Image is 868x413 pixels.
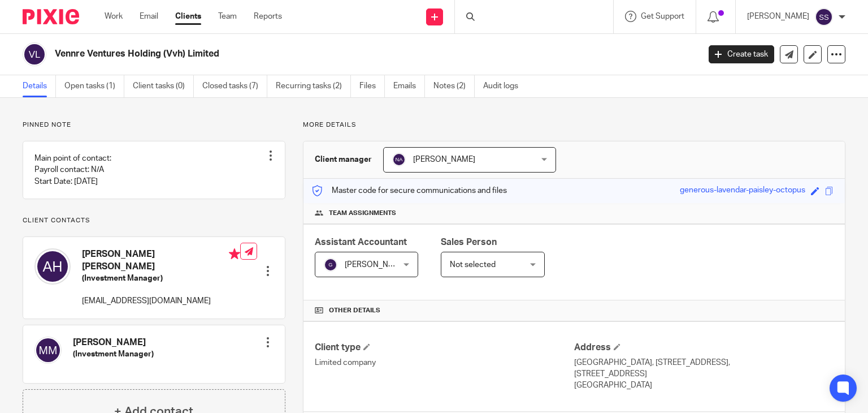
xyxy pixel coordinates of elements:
span: Team assignments [329,209,396,218]
p: [EMAIL_ADDRESS][DOMAIN_NAME] [82,295,240,307]
img: svg%3E [34,248,71,285]
p: Client contacts [23,216,285,225]
div: generous-lavendar-paisley-octopus [680,184,805,197]
span: Not selected [450,261,496,269]
p: Pinned note [23,121,285,130]
span: [PERSON_NAME] [413,156,475,164]
h4: [PERSON_NAME] [PERSON_NAME] [82,248,240,273]
h4: [PERSON_NAME] [73,337,154,349]
a: Details [23,75,56,97]
h5: (Investment Manager) [73,349,154,360]
p: [GEOGRAPHIC_DATA] [574,380,834,391]
h2: Vennre Ventures Holding (Vvh) Limited [55,48,565,60]
img: svg%3E [392,153,406,166]
p: More details [303,121,845,130]
i: Primary [229,248,240,260]
a: Open tasks (1) [64,75,124,97]
p: Master code for secure communications and files [312,185,507,196]
img: svg%3E [815,8,833,26]
p: [STREET_ADDRESS] [574,368,834,380]
h5: (Investment Manager) [82,273,240,284]
h4: Address [574,342,834,354]
p: Limited company [315,357,574,368]
a: Client tasks (0) [133,75,194,97]
h3: Client manager [315,154,372,165]
a: Emails [393,75,425,97]
a: Reports [254,11,282,22]
img: svg%3E [34,337,62,364]
span: Get Support [641,12,684,20]
a: Work [105,11,123,22]
a: Files [359,75,385,97]
span: Sales Person [441,238,497,247]
a: Email [140,11,158,22]
a: Audit logs [483,75,527,97]
a: Closed tasks (7) [202,75,267,97]
a: Recurring tasks (2) [276,75,351,97]
p: [PERSON_NAME] [747,11,809,22]
span: Assistant Accountant [315,238,407,247]
h4: Client type [315,342,574,354]
span: [PERSON_NAME] [345,261,407,269]
a: Create task [709,45,774,63]
img: Pixie [23,9,79,24]
span: Other details [329,306,380,315]
p: [GEOGRAPHIC_DATA], [STREET_ADDRESS], [574,357,834,368]
a: Notes (2) [433,75,475,97]
a: Clients [175,11,201,22]
a: Team [218,11,237,22]
img: svg%3E [324,258,337,272]
img: svg%3E [23,42,46,66]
